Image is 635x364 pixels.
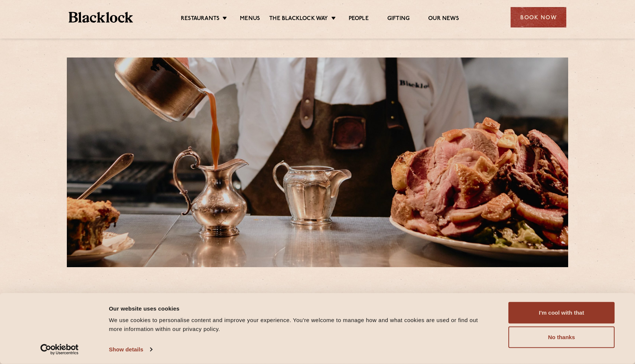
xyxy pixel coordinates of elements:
a: Our News [428,15,459,23]
img: BL_Textured_Logo-footer-cropped.svg [69,12,133,23]
button: I'm cool with that [508,302,615,324]
button: No thanks [508,327,615,348]
a: Show details [109,344,152,355]
a: People [349,15,369,23]
a: Restaurants [181,15,219,23]
a: Gifting [387,15,410,23]
a: The Blacklock Way [269,15,328,23]
a: Menus [240,15,260,23]
a: Usercentrics Cookiebot - opens in a new window [27,344,92,355]
div: Book Now [511,7,566,27]
div: Our website uses cookies [109,304,492,313]
div: We use cookies to personalise content and improve your experience. You're welcome to manage how a... [109,316,492,334]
